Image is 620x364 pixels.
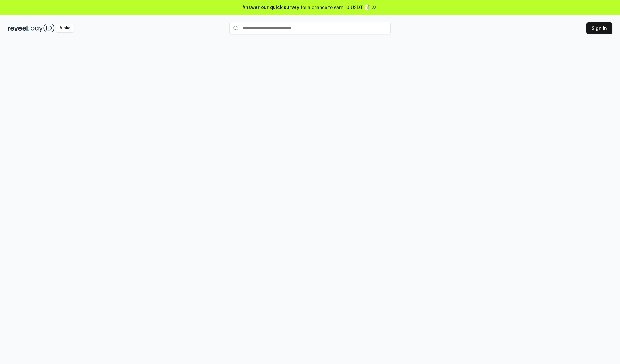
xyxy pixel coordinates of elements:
img: pay_id [31,24,55,32]
div: Alpha [56,24,74,32]
button: Sign In [586,22,612,34]
span: for a chance to earn 10 USDT 📝 [301,4,370,11]
img: reveel_dark [8,24,29,32]
span: Answer our quick survey [243,4,299,11]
